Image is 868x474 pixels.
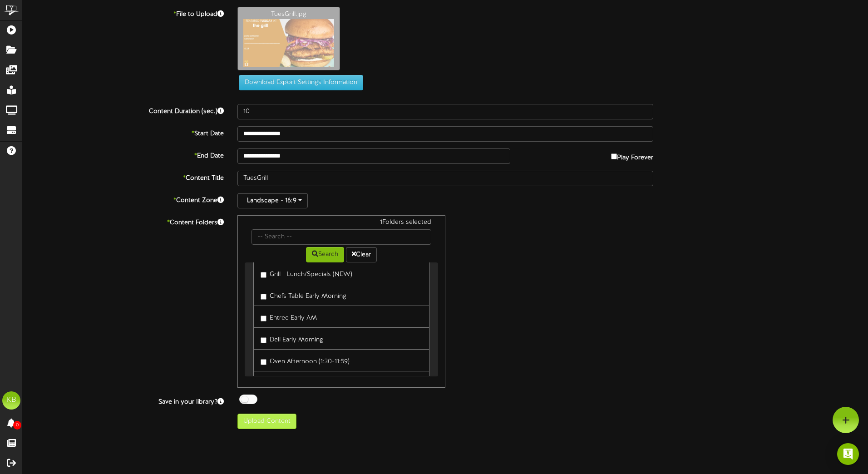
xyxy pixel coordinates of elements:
[16,148,231,161] label: End Date
[261,311,317,323] label: Entree Early AM
[16,126,231,138] label: Start Date
[245,218,438,229] div: 1 Folders selected
[261,316,266,321] input: Entree Early AM
[16,7,231,19] label: File to Upload
[252,229,431,245] input: -- Search --
[346,247,377,262] button: Clear
[261,267,352,279] label: Grill - Lunch/Specials (NEW)
[611,153,617,159] input: Play Forever
[234,79,363,86] a: Download Export Settings Information
[261,289,346,301] label: Chefs Table Early Morning
[16,215,231,227] label: Content Folders
[261,332,323,345] label: Deli Early Morning
[611,148,653,163] label: Play Forever
[837,443,859,465] div: Open Intercom Messenger
[261,294,266,300] input: Chefs Table Early Morning
[16,193,231,205] label: Content Zone
[237,414,296,429] button: Upload Content
[261,354,350,366] label: Oven Afternoon (1:30-11:59)
[239,75,363,90] button: Download Export Settings Information
[306,247,344,262] button: Search
[237,193,308,208] button: Landscape - 16:9
[237,171,653,186] input: Title of this Content
[261,359,266,365] input: Oven Afternoon (1:30-11:59)
[16,104,231,116] label: Content Duration (sec.)
[16,395,231,407] label: Save in your library?
[16,171,231,183] label: Content Title
[261,337,266,343] input: Deli Early Morning
[2,391,20,410] div: KB
[261,272,266,278] input: Grill - Lunch/Specials (NEW)
[13,421,21,430] span: 0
